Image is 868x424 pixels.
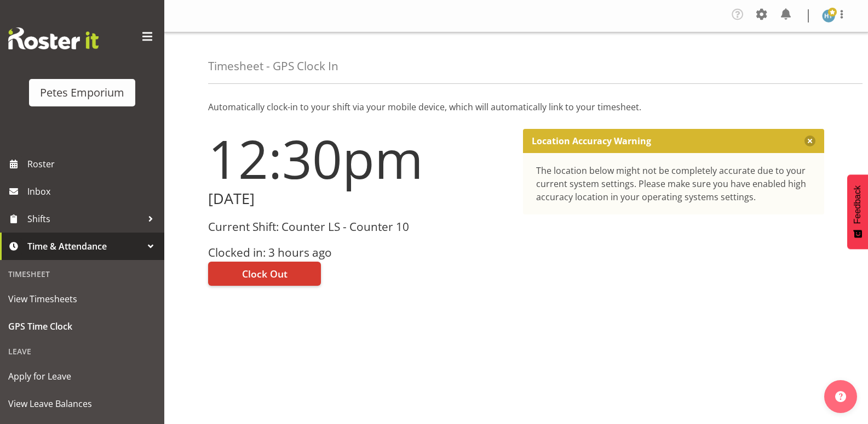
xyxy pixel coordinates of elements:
h4: Timesheet - GPS Clock In [208,60,338,72]
h2: [DATE] [208,190,510,207]
span: View Leave Balances [8,395,156,412]
a: View Timesheets [3,285,162,313]
div: The location below might not be completely accurate due to your current system settings. Please m... [536,164,812,203]
h3: Clocked in: 3 hours ago [208,246,510,259]
span: Clock Out [242,267,288,281]
button: Feedback - Show survey [847,174,868,249]
img: help-xxl-2.png [835,391,846,402]
span: Roster [27,156,159,172]
h3: Current Shift: Counter LS - Counter 10 [208,221,510,233]
span: View Timesheets [8,291,156,307]
span: GPS Time Clock [8,318,156,335]
a: View Leave Balances [3,390,162,417]
span: Shifts [27,211,142,227]
button: Close message [804,135,815,146]
span: Feedback [853,185,863,224]
img: helena-tomlin701.jpg [822,9,835,22]
button: Clock Out [208,262,321,286]
span: Apply for Leave [8,368,156,385]
div: Leave [3,340,162,363]
span: Inbox [27,183,159,200]
p: Automatically clock-in to your shift via your mobile device, which will automatically link to you... [208,100,824,114]
span: Time & Attendance [27,238,142,255]
a: GPS Time Clock [3,313,162,340]
img: Rosterit website logo [8,27,99,49]
p: Location Accuracy Warning [532,135,651,146]
h1: 12:30pm [208,129,510,188]
a: Apply for Leave [3,363,162,390]
div: Timesheet [3,263,162,285]
div: Petes Emporium [40,84,124,101]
